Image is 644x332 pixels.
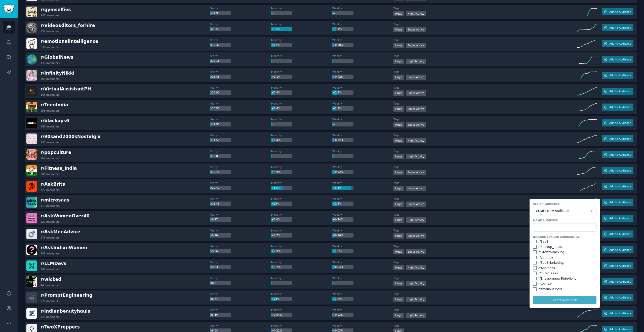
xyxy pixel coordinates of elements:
div: High Activity [406,217,426,223]
dt: Yearly [210,7,271,10]
span: r/ blackops6 [41,118,69,123]
button: Add to Audience [602,167,633,174]
dt: Monthly [271,292,332,296]
span: x12.47 [210,186,219,189]
span: x19.36 [210,43,219,46]
div: 208k members [41,252,60,255]
div: 881k members [41,125,60,128]
dt: Weekly [332,181,393,185]
span: r/ PromptEngineering [41,293,92,298]
span: +1.2% [333,107,342,110]
img: 90sand2000sNostalgia [26,134,37,144]
label: Select Audience [533,202,596,206]
div: Huge [393,106,404,112]
img: VirtualAssistantPH [26,86,37,96]
div: Huge [393,202,404,207]
dt: Monthly [271,165,332,169]
div: Super Active [406,75,426,80]
span: Create New Audience [536,209,591,213]
dt: Weekly [332,134,393,137]
span: x16.52 [210,107,219,110]
button: Add to Audience [602,310,633,317]
span: r/ VideoEditors_forhire [41,23,95,28]
span: -- [333,59,335,62]
span: Add to Audience [609,153,631,156]
span: x9.10 [210,234,218,237]
span: r/ AskWomenOver40 [41,213,90,218]
div: Huge [393,170,404,175]
dt: Monthly [271,260,332,264]
span: x9.03 [210,265,218,269]
div: r/ EntrepreneurRideAlong [538,277,577,281]
span: +0.72% [333,139,343,142]
span: +7.9% [272,250,280,253]
span: x8.74 [210,297,218,300]
button: Add to Audience [602,88,633,95]
span: -- [272,154,274,157]
dt: Yearly [210,38,271,42]
dt: Tags [393,245,577,248]
button: Add to Audience [602,8,633,15]
dt: Tags [393,149,577,153]
img: blackops6 [26,118,37,128]
span: +0.48% [333,43,343,46]
span: Add to Audience [609,327,631,331]
div: Huge [393,297,404,302]
dt: Tags [393,102,577,105]
dt: Monthly [271,229,332,232]
span: Add to Audience [609,105,631,109]
div: 443k members [41,283,60,287]
span: +8.4% [272,107,280,110]
span: Add to Audience [609,264,631,268]
span: Add to Audience [609,26,631,29]
span: +7.4% [272,91,280,94]
button: Add to Audience [602,183,633,190]
dt: Tags [393,22,577,26]
span: +1.1% [272,75,280,78]
span: r/ wicked [41,277,61,282]
span: -- [333,12,335,15]
div: High Activity [406,138,426,143]
span: Add to Audience [609,10,631,14]
dt: Yearly [210,165,271,169]
div: Huge [393,27,404,32]
dt: Tags [393,197,577,201]
span: Add to Audience [609,58,631,61]
div: High Activity [406,59,426,64]
img: GummySearch logo [3,5,15,13]
span: r/ popculture [41,150,71,155]
dt: Yearly [210,134,271,137]
dt: Tags [393,276,577,280]
div: 110k members [41,204,60,208]
dt: Weekly [332,86,393,89]
div: Super Active [406,122,426,127]
dt: Tags [393,7,577,10]
dt: Monthly [271,324,332,327]
dt: Yearly [210,70,271,74]
img: emotionalintelligence [26,38,37,49]
div: 127k members [41,188,60,192]
dt: Tags [393,118,577,121]
span: r/ GlobalNews [41,55,73,60]
span: +5.7% [272,265,280,269]
div: 139k members [41,61,60,65]
dt: Monthly [271,102,332,105]
span: +6.5% [333,186,342,189]
dt: Tags [393,181,577,185]
button: Add to Audience [602,119,633,126]
div: Huge [393,11,404,16]
div: r/ SaaS [538,240,548,244]
div: 150k members [41,141,60,144]
button: Add to Audience [602,199,633,206]
span: +1.9% [333,91,342,94]
dt: Weekly [332,102,393,105]
span: r/ indianbeautyhauls [41,309,90,314]
div: Super Active [406,186,426,191]
dt: Weekly [332,260,393,264]
div: Huge [393,75,404,80]
div: Huge [393,138,404,143]
span: r/ Fitness_India [41,166,77,171]
div: 120k members [41,315,60,319]
dt: Yearly [210,86,271,89]
dt: Yearly [210,149,271,153]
